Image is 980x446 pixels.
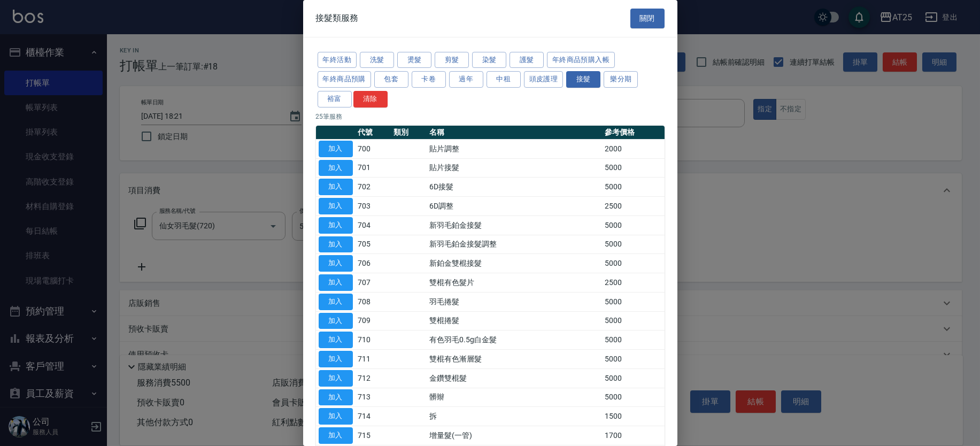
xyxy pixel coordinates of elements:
button: 加入 [319,370,353,387]
td: 5000 [602,350,664,369]
td: 新鉑金雙棍接髮 [427,254,602,273]
td: 金鑽雙棍髮 [427,368,602,388]
button: 加入 [319,160,353,176]
button: 加入 [319,313,353,329]
td: 713 [356,388,391,407]
button: 加入 [319,217,353,234]
button: 加入 [319,408,353,425]
button: 剪髮 [435,52,469,68]
td: 5000 [602,292,664,311]
td: 髒辮 [427,388,602,407]
button: 年終商品預購 [318,71,371,88]
td: 706 [356,254,391,273]
button: 關閉 [630,9,665,28]
td: 5000 [602,311,664,330]
td: 1700 [602,426,664,445]
td: 2000 [602,139,664,158]
td: 5000 [602,368,664,388]
button: 加入 [319,255,353,272]
button: 洗髮 [360,52,394,68]
button: 護髮 [510,52,544,68]
button: 過年 [449,71,483,88]
button: 加入 [319,294,353,310]
td: 增量髮(一管) [427,426,602,445]
td: 711 [356,350,391,369]
button: 包套 [374,71,408,88]
td: 5000 [602,254,664,273]
th: 參考價格 [602,126,664,140]
td: 拆 [427,407,602,426]
td: 6D調整 [427,197,602,216]
span: 接髮類服務 [316,13,359,24]
td: 710 [356,330,391,350]
button: 中租 [487,71,521,88]
button: 加入 [319,198,353,214]
td: 新羽毛鉑金接髮 [427,216,602,235]
td: 712 [356,368,391,388]
td: 5000 [602,235,664,254]
button: 加入 [319,141,353,157]
td: 貼片調整 [427,139,602,158]
td: 714 [356,407,391,426]
td: 709 [356,311,391,330]
td: 雙棍有色髮片 [427,273,602,293]
button: 裕富 [318,91,352,107]
td: 707 [356,273,391,293]
td: 704 [356,216,391,235]
td: 5000 [602,388,664,407]
td: 新羽毛鉑金接髮調整 [427,235,602,254]
button: 加入 [319,351,353,367]
button: 染髮 [472,52,506,68]
td: 雙棍有色漸層髮 [427,350,602,369]
button: 加入 [319,179,353,195]
td: 702 [356,178,391,197]
th: 名稱 [427,126,602,140]
button: 接髮 [566,71,600,88]
td: 2500 [602,197,664,216]
td: 羽毛捲髮 [427,292,602,311]
td: 701 [356,158,391,178]
button: 加入 [319,236,353,253]
td: 708 [356,292,391,311]
button: 加入 [319,389,353,406]
td: 705 [356,235,391,254]
button: 年終商品預購入帳 [547,52,615,68]
p: 25 筆服務 [316,112,665,121]
td: 1500 [602,407,664,426]
th: 類別 [391,126,427,140]
td: 700 [356,139,391,158]
td: 703 [356,197,391,216]
td: 715 [356,426,391,445]
th: 代號 [356,126,391,140]
td: 6D接髮 [427,178,602,197]
td: 5000 [602,158,664,178]
td: 5000 [602,178,664,197]
td: 貼片接髮 [427,158,602,178]
button: 加入 [319,427,353,444]
button: 加入 [319,332,353,348]
td: 雙棍捲髮 [427,311,602,330]
td: 2500 [602,273,664,293]
button: 年終活動 [318,52,357,68]
button: 燙髮 [397,52,431,68]
button: 清除 [353,91,388,107]
button: 樂分期 [604,71,638,88]
td: 5000 [602,216,664,235]
button: 加入 [319,274,353,291]
button: 頭皮護理 [524,71,564,88]
td: 有色羽毛0.5g白金髮 [427,330,602,350]
td: 5000 [602,330,664,350]
button: 卡卷 [412,71,446,88]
